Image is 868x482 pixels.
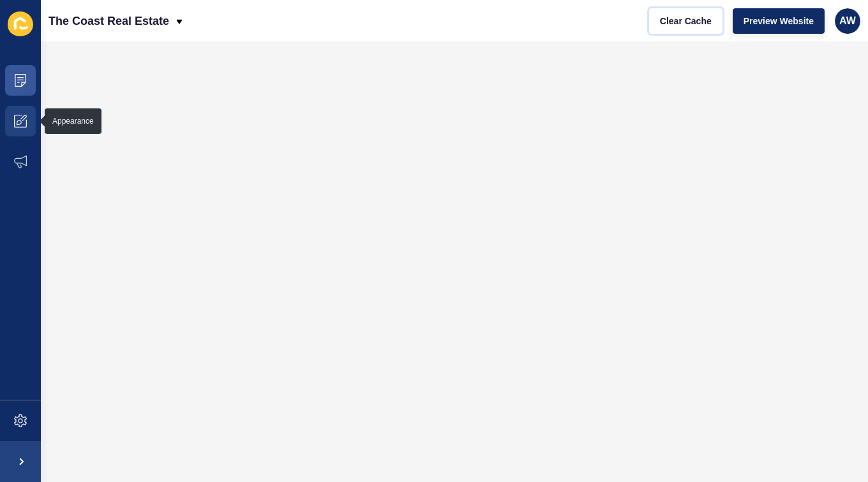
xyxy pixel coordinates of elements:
[52,116,94,126] div: Appearance
[49,5,169,37] p: The Coast Real Estate
[649,8,722,34] button: Clear Cache
[839,15,856,27] span: AW
[744,15,814,27] span: Preview Website
[733,8,825,34] button: Preview Website
[660,15,712,27] span: Clear Cache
